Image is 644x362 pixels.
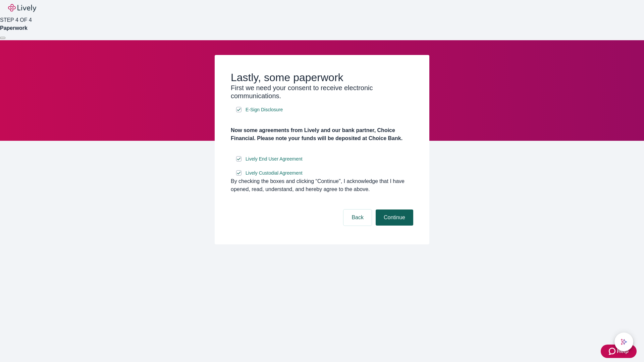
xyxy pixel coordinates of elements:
[246,170,303,177] span: Lively Custodial Agreement
[244,169,304,177] a: e-sign disclosure document
[246,156,303,163] span: Lively End User Agreement
[246,106,283,113] span: E-Sign Disclosure
[231,71,413,84] h2: Lastly, some paperwork
[601,345,637,358] button: Zendesk support iconHelp
[231,84,413,100] h3: First we need your consent to receive electronic communications.
[343,209,372,226] button: Back
[231,126,413,142] h4: Now some agreements from Lively and our bank partner, Choice Financial. Please note your funds wi...
[8,4,36,12] img: Lively
[621,339,627,345] svg: Lively AI Assistant
[376,209,413,226] button: Continue
[614,333,633,351] button: chat
[617,347,629,355] span: Help
[231,177,413,193] div: By checking the boxes and clicking “Continue", I acknowledge that I have opened, read, understand...
[244,106,284,114] a: e-sign disclosure document
[609,347,617,355] svg: Zendesk support icon
[244,155,304,163] a: e-sign disclosure document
